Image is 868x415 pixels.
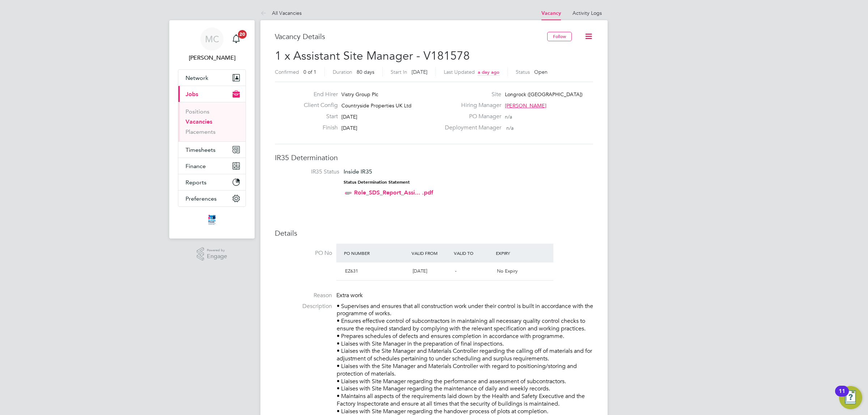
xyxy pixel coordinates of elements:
span: [DATE] [412,69,427,75]
label: PO No [275,249,332,257]
span: EZ631 [345,268,358,274]
button: Network [178,70,246,86]
label: Hiring Manager [441,102,501,109]
button: Reports [178,174,246,190]
a: Vacancy [541,10,561,16]
span: 80 days [357,69,374,75]
span: [DATE] [413,268,427,274]
span: - [455,268,456,274]
label: Reason [275,292,332,299]
div: 11 [839,391,845,401]
span: Preferences [186,195,217,202]
span: [DATE] [341,125,357,131]
div: PO Number [342,247,410,260]
span: Open [534,69,548,75]
a: Powered byEngage [197,247,227,261]
span: Powered by [207,247,227,253]
label: End Hirer [298,91,338,98]
button: Finance [178,158,246,174]
label: Description [275,303,332,310]
a: Go to home page [178,214,246,226]
span: 1 x Assistant Site Manager - V181578 [275,49,470,63]
label: Site [441,91,501,98]
span: Matthew Clark [178,54,246,62]
div: Valid To [452,247,494,260]
a: Vacancies [186,118,212,125]
a: Role_SDS_Report_Assi... .pdf [354,189,433,196]
label: Deployment Manager [441,124,501,132]
a: Activity Logs [573,10,602,16]
img: itsconstruction-logo-retina.png [207,214,217,226]
strong: Status Determination Statement [344,180,410,185]
button: Follow [547,32,572,41]
span: 20 [238,30,247,39]
span: [DATE] [341,114,357,120]
h3: Details [275,228,593,238]
a: MC[PERSON_NAME] [178,27,246,62]
button: Preferences [178,191,246,206]
label: Finish [298,124,338,132]
span: Reports [186,179,207,186]
div: Valid From [410,247,452,260]
span: Inside IR35 [344,168,372,175]
h3: Vacancy Details [275,32,547,41]
span: Vistry Group Plc [341,91,378,98]
a: All Vacancies [260,10,302,16]
label: Client Config [298,102,338,109]
label: Duration [333,69,352,75]
span: n/a [505,114,512,120]
a: Placements [186,128,216,135]
label: Start In [391,69,407,75]
nav: Main navigation [169,20,255,239]
label: Last Updated [444,69,475,75]
span: Longrock ([GEOGRAPHIC_DATA]) [505,91,583,98]
label: Confirmed [275,69,299,75]
label: PO Manager [441,113,501,120]
span: Timesheets [186,146,216,153]
label: IR35 Status [282,168,339,176]
span: [PERSON_NAME] [505,102,546,109]
span: a day ago [478,69,499,75]
span: Countryside Properties UK Ltd [341,102,412,109]
span: n/a [506,125,514,131]
span: Extra work [336,292,363,299]
span: MC [205,34,219,44]
button: Open Resource Center, 11 new notifications [839,386,862,409]
h3: IR35 Determination [275,153,593,162]
span: Jobs [186,91,198,98]
button: Timesheets [178,142,246,158]
label: Status [516,69,530,75]
div: Jobs [178,102,246,141]
span: No Expiry [497,268,518,274]
span: 0 of 1 [303,69,316,75]
span: Finance [186,163,206,170]
a: 20 [229,27,243,51]
label: Start [298,113,338,120]
span: Engage [207,253,227,260]
button: Jobs [178,86,246,102]
span: Network [186,74,208,81]
a: Positions [186,108,209,115]
div: Expiry [494,247,536,260]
